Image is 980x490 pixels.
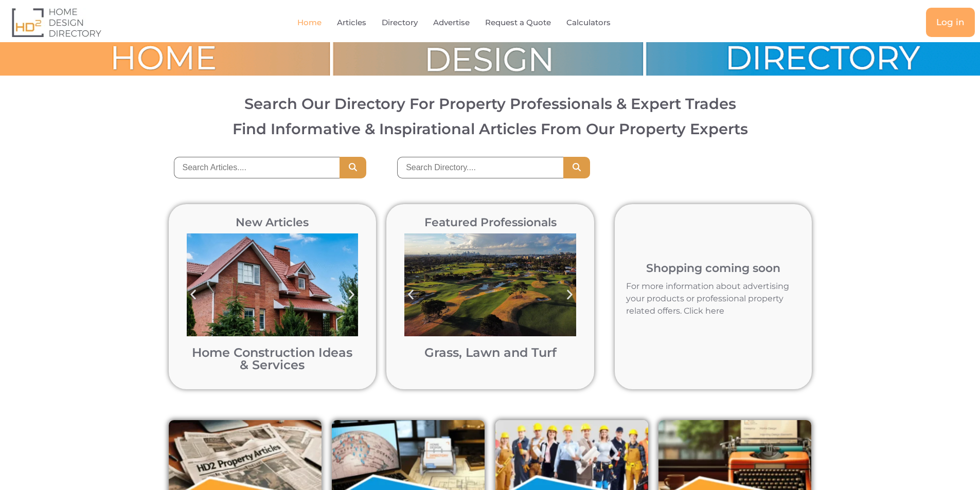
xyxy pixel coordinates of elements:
div: Next [340,283,363,306]
h2: Featured Professionals [399,217,581,228]
a: Grass, Lawn and Turf [424,345,557,360]
a: Home Construction Ideas & Services [192,345,352,372]
nav: Menu [199,11,733,34]
div: Previous [182,283,205,306]
a: Directory [382,11,418,34]
a: Home [297,11,322,34]
a: Articles [337,11,366,34]
h2: New Articles [182,217,364,228]
span: Log in [936,18,965,27]
div: Previous [399,283,422,306]
h2: Search Our Directory For Property Professionals & Expert Trades [20,96,960,111]
a: Request a Quote [485,11,551,34]
img: Bonnie Doon Golf Club in Sydney post turf pigment [404,233,576,336]
a: Log in [926,8,975,37]
a: Calculators [566,11,611,34]
div: Next [558,283,581,306]
h3: Find Informative & Inspirational Articles From Our Property Experts [20,121,960,136]
button: Search [340,157,366,178]
a: Advertise [433,11,470,34]
input: Search Articles.... [174,157,340,178]
p: For more information about advertising your products or professional property related offers. Cli... [626,280,800,317]
button: Search [563,157,590,178]
h2: Shopping coming soon [620,263,807,274]
input: Search Directory.... [397,157,563,178]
